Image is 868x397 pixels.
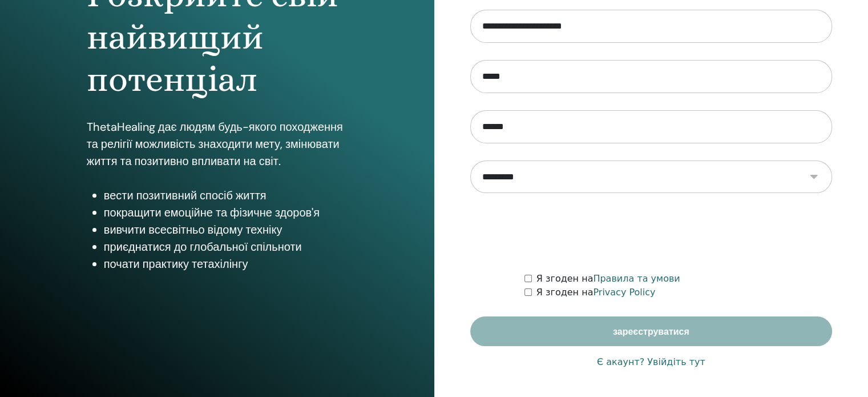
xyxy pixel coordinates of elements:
li: почати практику тетахілінгу [104,255,348,272]
label: Я згоден на [536,272,680,286]
label: Я згоден на [536,286,656,299]
a: Є акаунт? Увійдіть тут [597,355,705,369]
li: покращити емоційне та фізичне здоров'я [104,204,348,221]
p: ThetaHealing дає людям будь-якого походження та релігії можливість знаходити мету, змінювати житт... [87,118,348,170]
iframe: reCAPTCHA [564,210,738,255]
li: вести позитивний спосіб життя [104,187,348,204]
a: Правила та умови [593,273,680,284]
li: приєднатися до глобальної спільноти [104,238,348,255]
li: вивчити всесвітньо відому техніку [104,221,348,238]
a: Privacy Policy [593,287,655,298]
